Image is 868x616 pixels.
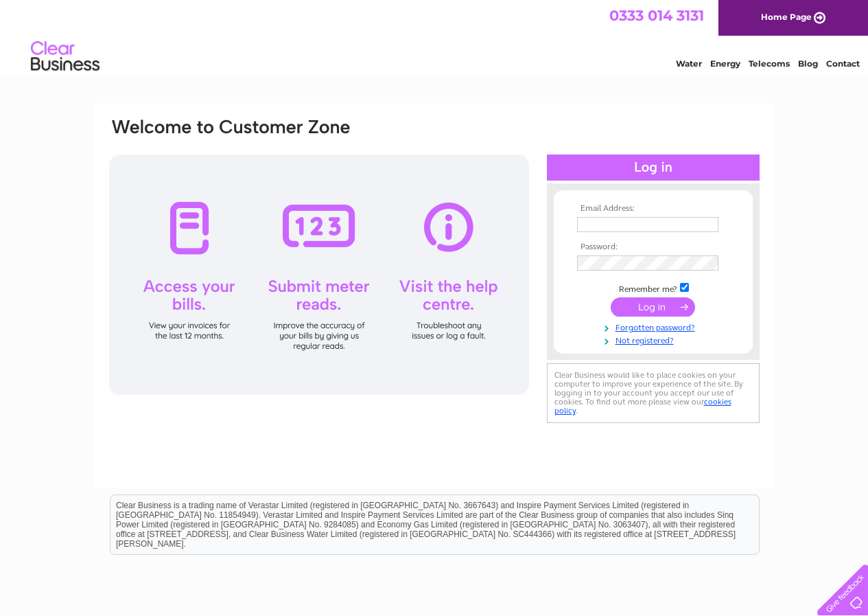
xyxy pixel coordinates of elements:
[30,36,100,78] img: logo.png
[609,7,704,24] a: 0333 014 3131
[574,242,733,252] th: Password:
[110,8,759,67] div: Clear Business is a trading name of Verastar Limited (registered in [GEOGRAPHIC_DATA] No. 3667643...
[749,58,790,69] a: Telecoms
[547,363,760,423] div: Clear Business would like to place cookies on your computer to improve your experience of the sit...
[611,297,695,317] input: Submit
[554,397,731,415] a: cookies policy
[577,320,733,333] a: Forgotten password?
[574,204,733,214] th: Email Address:
[798,58,818,69] a: Blog
[826,58,860,69] a: Contact
[710,58,740,69] a: Energy
[574,281,733,295] td: Remember me?
[676,58,702,69] a: Water
[577,333,733,346] a: Not registered?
